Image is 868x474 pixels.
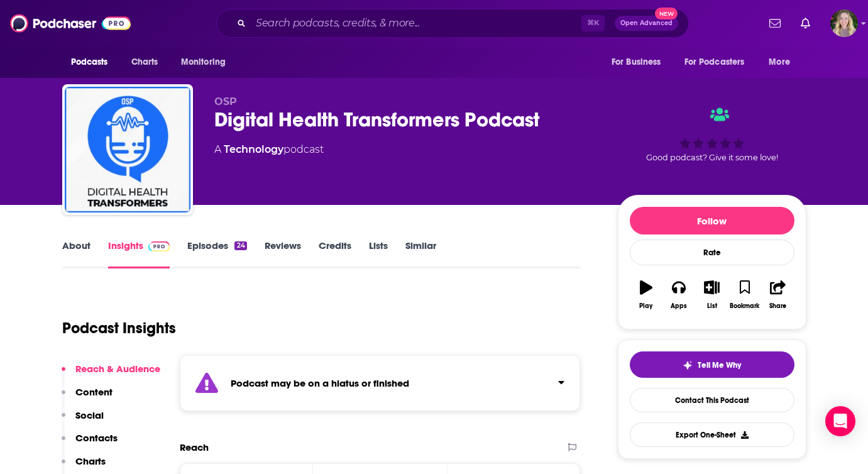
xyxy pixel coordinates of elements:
[603,50,677,74] button: open menu
[630,422,794,447] button: Export One-Sheet
[581,15,605,31] span: ⌘ K
[620,20,673,26] span: Open Advanced
[75,386,113,398] p: Content
[796,13,815,34] a: Show notifications dropdown
[830,9,858,37] button: Show profile menu
[187,240,246,268] a: Episodes24
[630,207,794,234] button: Follow
[123,50,166,74] a: Charts
[214,142,324,157] div: A podcast
[224,143,283,155] a: Technology
[760,50,806,74] button: open menu
[615,16,678,31] button: Open AdvancedNew
[108,240,170,268] a: InsightsPodchaser Pro
[830,9,858,37] span: Logged in as lauren19365
[369,240,388,268] a: Lists
[265,240,301,268] a: Reviews
[131,53,158,71] span: Charts
[65,87,190,212] img: Digital Health Transformers Podcast
[769,53,790,71] span: More
[181,53,226,71] span: Monitoring
[62,409,104,433] button: Social
[231,377,409,389] strong: Podcast may be on a hiatus or finished
[62,363,160,386] button: Reach & Audience
[655,8,678,19] span: New
[62,240,91,268] a: About
[62,50,124,74] button: open menu
[214,96,237,107] span: OSP
[75,455,106,467] p: Charts
[630,351,794,378] button: tell me why sparkleTell Me Why
[75,432,118,444] p: Contacts
[234,241,246,250] div: 24
[646,153,778,162] span: Good podcast? Give it some love!
[612,53,661,71] span: For Business
[698,360,741,370] span: Tell Me Why
[825,406,855,436] div: Open Intercom Messenger
[662,272,695,317] button: Apps
[405,240,436,268] a: Similar
[148,241,170,251] img: Podchaser Pro
[180,441,209,453] h2: Reach
[251,13,581,33] input: Search podcasts, credits, & more...
[761,272,794,317] button: Share
[75,363,160,375] p: Reach & Audience
[62,319,176,338] h1: Podcast Insights
[639,302,652,310] div: Play
[172,50,242,74] button: open menu
[683,360,693,370] img: tell me why sparkle
[671,302,687,310] div: Apps
[630,240,794,265] div: Rate
[71,53,108,71] span: Podcasts
[830,9,858,37] img: User Profile
[319,240,351,268] a: Credits
[216,9,689,38] div: Search podcasts, credits, & more...
[730,302,759,310] div: Bookmark
[630,272,662,317] button: Play
[62,386,113,409] button: Content
[764,13,786,34] a: Show notifications dropdown
[10,11,131,35] img: Podchaser - Follow, Share and Rate Podcasts
[676,50,763,74] button: open menu
[618,96,806,174] div: Good podcast? Give it some love!
[630,388,794,412] a: Contact This Podcast
[62,432,118,455] button: Contacts
[769,302,786,310] div: Share
[75,409,104,421] p: Social
[695,272,728,317] button: List
[707,302,717,310] div: List
[684,53,745,71] span: For Podcasters
[180,355,581,411] section: Click to expand status details
[728,272,761,317] button: Bookmark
